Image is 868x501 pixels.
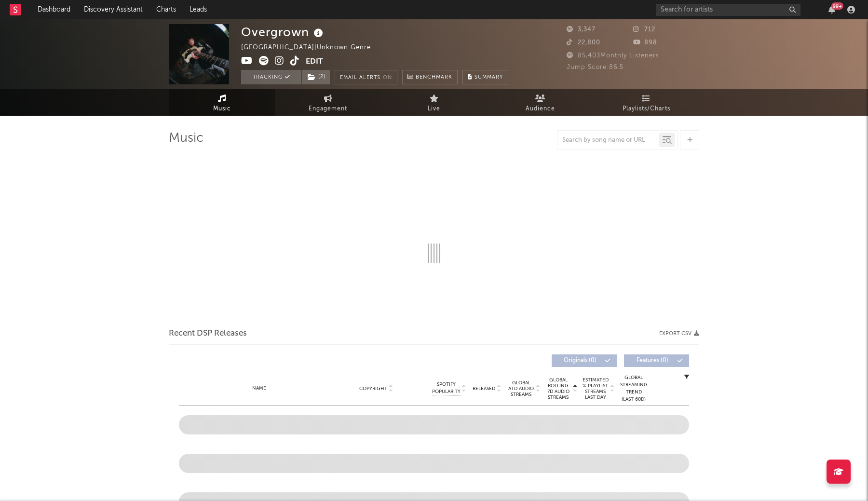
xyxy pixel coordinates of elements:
[169,328,247,339] span: Recent DSP Releases
[241,24,325,40] div: Overgrown
[309,103,347,115] span: Engagement
[831,2,843,10] div: 99 +
[402,70,458,84] a: Benchmark
[432,381,461,395] span: Spotify Popularity
[633,40,657,46] span: 898
[526,103,555,115] span: Audience
[275,89,381,116] a: Engagement
[545,377,571,400] span: Global Rolling 7D Audio Streams
[567,64,624,70] span: Jump Score: 86.5
[213,103,231,115] span: Music
[624,354,689,367] button: Features(0)
[508,380,534,397] span: Global ATD Audio Streams
[462,70,508,84] button: Summary
[567,53,659,59] span: 85,403 Monthly Listeners
[552,354,617,367] button: Originals(0)
[582,377,609,400] span: Estimated % Playlist Streams Last Day
[593,89,699,116] a: Playlists/Charts
[383,75,392,81] em: On
[659,331,699,337] button: Export CSV
[302,70,330,84] button: (2)
[633,27,655,33] span: 712
[335,70,397,84] button: Email AlertsOn
[241,70,301,84] button: Tracking
[428,103,440,115] span: Live
[381,89,487,116] a: Live
[475,75,503,80] span: Summary
[567,27,596,33] span: 3,347
[630,358,675,364] span: Features ( 0 )
[301,70,330,84] span: ( 2 )
[416,72,452,83] span: Benchmark
[487,89,593,116] a: Audience
[656,4,800,16] input: Search for artists
[567,40,600,46] span: 22,800
[473,386,495,392] span: Released
[557,136,659,144] input: Search by song name or URL
[623,103,670,115] span: Playlists/Charts
[306,56,323,68] button: Edit
[558,358,602,364] span: Originals ( 0 )
[359,386,387,392] span: Copyright
[828,6,835,14] button: 99+
[619,374,648,403] div: Global Streaming Trend (Last 60D)
[169,89,275,116] a: Music
[198,385,321,392] div: Name
[241,42,382,54] div: [GEOGRAPHIC_DATA] | Unknown Genre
